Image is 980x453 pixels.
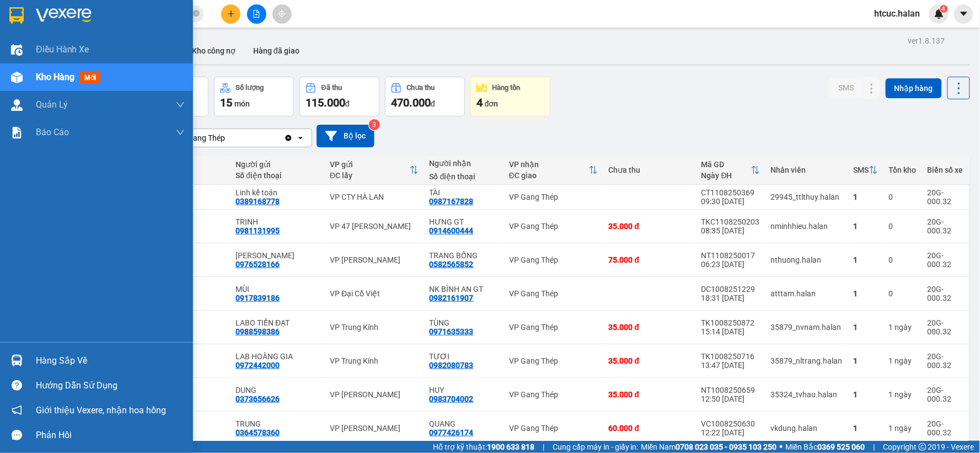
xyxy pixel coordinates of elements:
span: caret-down [959,9,969,19]
div: Tồn kho [889,166,917,174]
div: 1 [854,356,878,365]
div: nthuong.halan [771,255,843,264]
div: 1 [889,424,917,433]
button: Bộ lọc [317,125,374,147]
span: Điều hành xe [36,42,89,56]
span: 4 [476,96,483,109]
div: ĐC giao [509,171,589,180]
div: ĐC lấy [330,171,410,180]
span: Báo cáo [36,125,69,139]
div: LABO TIẾN ĐẠT [235,318,319,327]
div: 29945_ttlthuy.halan [771,193,843,201]
div: 20G-000.32 [928,352,963,370]
div: 0373656626 [235,395,280,403]
div: 1 [854,255,878,264]
span: Hỗ trợ kỹ thuật: [433,441,534,453]
div: 0 [889,255,917,264]
div: 0977426174 [430,428,474,437]
div: Linh kế toán [235,188,319,197]
div: 17 kg [163,433,224,441]
div: 20G-000.32 [928,285,963,302]
div: Bất kỳ [163,356,224,365]
div: 1 [854,390,878,399]
div: TƯƠI [430,352,498,361]
div: 0982080783 [430,361,474,370]
div: 1 món [163,415,224,424]
div: 1 [854,424,878,433]
span: down [176,128,185,137]
div: 0976528166 [235,260,280,269]
svg: open [296,134,305,142]
button: Chưa thu470.000đ [385,77,465,116]
div: VP Đại Cồ Việt [330,289,419,298]
div: Nhân viên [771,166,843,174]
span: aim [278,10,286,18]
div: 0.5 kg [163,231,224,239]
span: notification [12,405,22,415]
div: 20G-000.32 [928,386,963,403]
div: 08:35 [DATE] [701,226,760,235]
div: LAB HOÀNG GIA [235,352,319,361]
div: VC1008250630 [701,419,760,428]
button: aim [272,4,292,24]
div: NK BÌNH AN GT [430,285,498,294]
div: Bất kỳ [163,390,224,399]
div: 75.000 đ [609,255,690,264]
div: Biển số xe [928,166,963,174]
div: 0971635333 [430,327,474,336]
div: atttam.halan [771,289,843,298]
div: Hướng dẫn sử dụng [36,377,185,394]
div: 12:50 [DATE] [701,395,760,403]
div: HƯNG GT [430,217,498,226]
svg: Clear value [284,134,293,142]
div: nminhhieu.halan [771,222,843,231]
span: htcuc.halan [866,7,929,20]
div: HUY [430,386,498,395]
span: question-circle [12,380,22,391]
div: VP [PERSON_NAME] [330,255,419,264]
div: DUNG [235,386,319,395]
div: 1 [854,222,878,231]
button: plus [221,4,240,24]
input: Selected VP Gang Thép. [226,132,227,143]
span: Quản Lý [36,98,68,111]
div: Phản hồi [36,427,185,444]
img: icon-new-feature [934,9,944,19]
div: 0364578360 [235,428,280,437]
div: Bất kỳ [163,197,224,206]
div: QUANG [430,419,498,428]
div: MÙI [235,285,319,294]
img: logo-vxr [9,7,24,24]
span: ngày [895,390,912,399]
div: 0988598386 [235,327,280,336]
span: ⚪️ [780,445,783,449]
span: message [12,430,22,440]
span: đ [345,99,350,108]
div: VP Gang Thép [509,255,598,264]
span: đ [431,99,435,108]
div: 35879_nvnam.halan [771,323,843,332]
div: 1 [854,193,878,201]
span: món [234,99,250,108]
div: VP [PERSON_NAME] [330,390,419,399]
span: 4 [942,5,946,13]
div: 1 kg [163,332,224,340]
div: 0987167828 [430,197,474,206]
div: 15:14 [DATE] [701,327,760,336]
div: DC1008251229 [701,285,760,294]
div: 1 kg [163,399,224,408]
div: 60.000 đ [609,424,690,433]
div: 20G-000.32 [928,217,963,235]
div: Bất kỳ [163,289,224,298]
span: 115.000 [306,96,345,109]
div: VP Gang Thép [509,193,598,201]
div: 12:22 [DATE] [701,428,760,437]
div: Người gửi [235,160,319,169]
button: file-add [247,4,266,24]
div: 0 [889,193,917,201]
div: 1 món [163,188,224,197]
div: 1 [889,390,917,399]
div: 1 món [163,213,224,222]
div: 0 [889,289,917,298]
img: warehouse-icon [11,99,23,111]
